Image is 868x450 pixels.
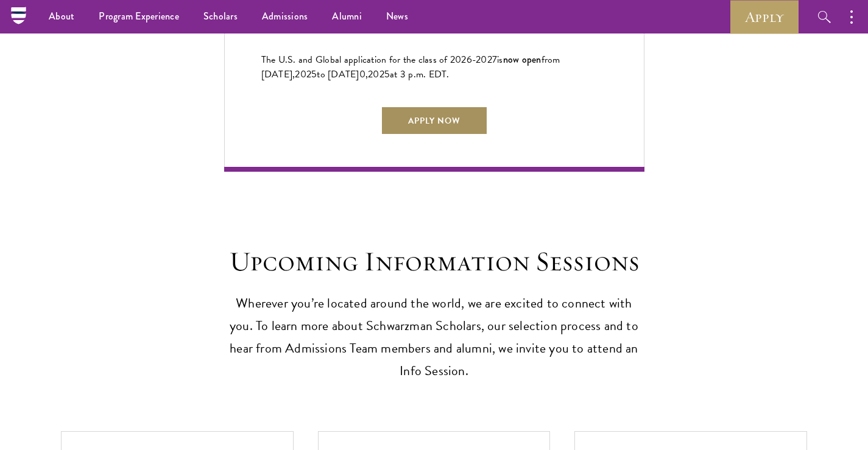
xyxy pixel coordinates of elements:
span: , [365,67,368,82]
span: 6 [467,52,472,67]
span: -202 [472,52,492,67]
span: 5 [384,67,390,82]
span: 7 [492,52,497,67]
span: is [497,52,503,67]
span: from [DATE], [261,52,560,82]
span: 0 [359,67,365,82]
a: Apply Now [381,106,488,135]
span: 202 [295,67,311,82]
span: at 3 p.m. EDT. [390,67,450,82]
span: The U.S. and Global application for the class of 202 [261,52,467,67]
h2: Upcoming Information Sessions [224,245,644,279]
span: now open [503,52,542,66]
span: 5 [311,67,317,82]
span: 202 [368,67,384,82]
p: Wherever you’re located around the world, we are excited to connect with you. To learn more about... [224,292,644,382]
span: to [DATE] [317,67,359,82]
